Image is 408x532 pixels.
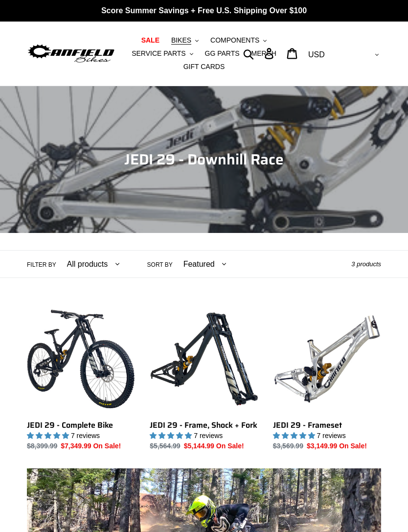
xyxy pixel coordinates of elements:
[141,36,159,45] span: SALE
[205,49,240,58] span: GG PARTS
[127,47,198,60] button: SERVICE PARTS
[132,49,185,58] span: SERVICE PARTS
[124,148,284,171] span: JEDI 29 - Downhill Race
[27,43,115,65] img: Canfield Bikes
[27,260,56,269] label: Filter by
[183,63,225,71] span: GIFT CARDS
[205,34,272,47] button: COMPONENTS
[166,34,204,47] button: BIKES
[171,36,191,45] span: BIKES
[136,34,164,47] a: SALE
[351,260,381,268] span: 3 products
[210,36,259,45] span: COMPONENTS
[200,47,245,60] a: GG PARTS
[179,60,230,73] a: GIFT CARDS
[147,260,173,269] label: Sort by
